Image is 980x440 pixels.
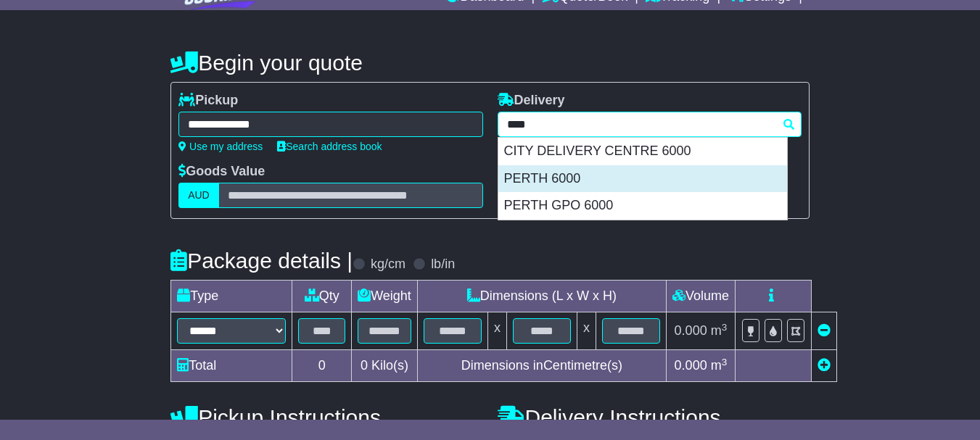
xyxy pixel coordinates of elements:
a: Add new item [818,358,831,373]
td: Total [171,350,292,382]
td: Qty [292,281,352,312]
label: Delivery [498,93,565,109]
a: Remove this item [818,323,831,338]
div: PERTH 6000 [498,165,787,193]
h4: Package details | [170,249,353,273]
span: m [711,323,728,338]
td: 0 [292,350,352,382]
label: Pickup [178,93,238,109]
sup: 3 [722,357,728,368]
td: x [487,312,506,350]
div: CITY DELIVERY CENTRE 6000 [498,138,787,165]
h4: Begin your quote [170,51,810,75]
td: Dimensions in Centimetre(s) [417,350,666,382]
a: Use my address [178,141,263,152]
div: PERTH GPO 6000 [498,192,787,220]
label: kg/cm [371,257,405,273]
td: Type [171,281,292,312]
label: Goods Value [178,164,265,180]
label: AUD [178,183,219,208]
span: 0.000 [675,323,707,338]
td: Weight [352,281,418,312]
td: Volume [666,281,735,312]
span: m [711,358,728,373]
td: x [577,312,596,350]
span: 0.000 [675,358,707,373]
a: Search address book [277,141,382,152]
typeahead: Please provide city [498,112,802,137]
span: 0 [361,358,368,373]
sup: 3 [722,322,728,333]
td: Dimensions (L x W x H) [417,281,666,312]
td: Kilo(s) [352,350,418,382]
h4: Pickup Instructions [170,405,482,429]
label: lb/in [431,257,455,273]
h4: Delivery Instructions [498,405,810,429]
